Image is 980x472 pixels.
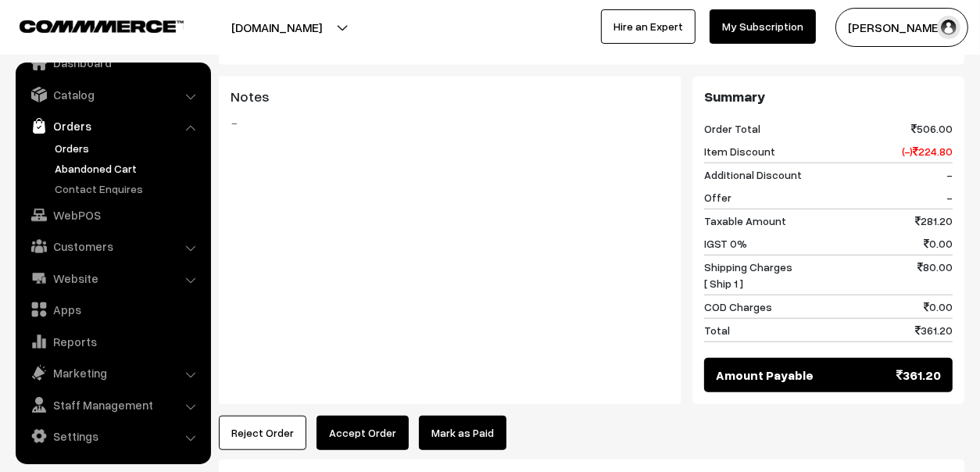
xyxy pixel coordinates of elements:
[915,322,953,338] span: 361.20
[219,416,306,450] button: Reject Order
[20,422,206,450] a: Settings
[704,259,792,291] span: Shipping Charges [ Ship 1 ]
[20,20,184,32] img: COMMMERCE
[704,322,730,338] span: Total
[917,259,953,291] span: 80.00
[896,366,941,384] span: 361.20
[20,232,206,260] a: Customers
[704,213,786,229] span: Taxable Amount
[946,189,953,206] span: -
[704,189,731,206] span: Offer
[419,416,506,450] a: Mark as Paid
[20,391,206,419] a: Staff Management
[704,88,953,105] h3: Summary
[20,48,206,77] a: Dashboard
[317,416,409,450] button: Accept Order
[704,166,802,183] span: Additional Discount
[710,9,816,44] a: My Subscription
[20,264,206,292] a: Website
[20,327,206,356] a: Reports
[924,235,953,252] span: 0.00
[20,80,206,109] a: Catalog
[20,359,206,387] a: Marketing
[601,9,696,44] a: Hire an Expert
[20,201,206,229] a: WebPOS
[937,16,960,39] img: user
[704,120,760,137] span: Order Total
[51,160,206,177] a: Abandoned Cart
[915,213,953,229] span: 281.20
[704,235,747,252] span: IGST 0%
[704,143,775,159] span: Item Discount
[902,143,953,159] span: (-) 224.80
[177,8,377,47] button: [DOMAIN_NAME]
[231,113,669,132] blockquote: -
[704,299,772,315] span: COD Charges
[51,140,206,156] a: Orders
[20,112,206,140] a: Orders
[835,8,968,47] button: [PERSON_NAME]…
[911,120,953,137] span: 506.00
[716,366,814,384] span: Amount Payable
[20,16,156,34] a: COMMMERCE
[924,299,953,315] span: 0.00
[231,88,669,105] h3: Notes
[20,295,206,324] a: Apps
[51,181,206,197] a: Contact Enquires
[946,166,953,183] span: -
